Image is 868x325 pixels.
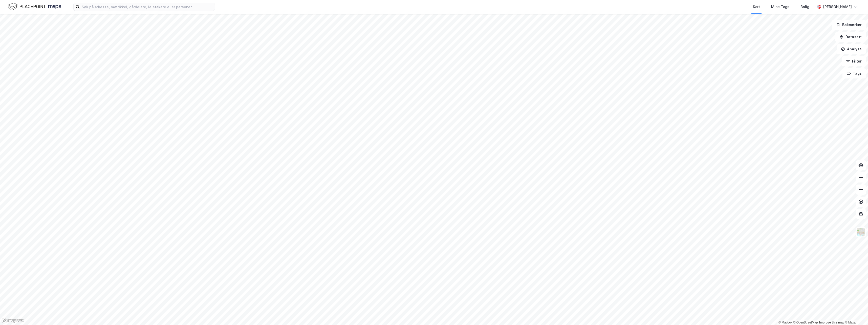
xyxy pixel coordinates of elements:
[842,68,866,78] button: Tags
[843,301,868,325] iframe: Chat Widget
[80,3,215,11] input: Søk på adresse, matrikkel, gårdeiere, leietakere eller personer
[842,56,866,66] button: Filter
[771,4,789,10] div: Mine Tags
[843,301,868,325] div: Kontrollprogram for chat
[835,32,866,42] button: Datasett
[800,4,809,10] div: Bolig
[793,321,818,324] a: OpenStreetMap
[753,4,760,10] div: Kart
[856,227,866,237] img: Z
[832,20,866,30] button: Bokmerker
[2,318,24,323] a: Mapbox homepage
[823,4,852,10] div: [PERSON_NAME]
[819,321,844,324] a: Improve this map
[8,2,61,11] img: logo.f888ab2527a4732fd821a326f86c7f29.svg
[778,321,792,324] a: Mapbox
[837,44,866,54] button: Analyse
